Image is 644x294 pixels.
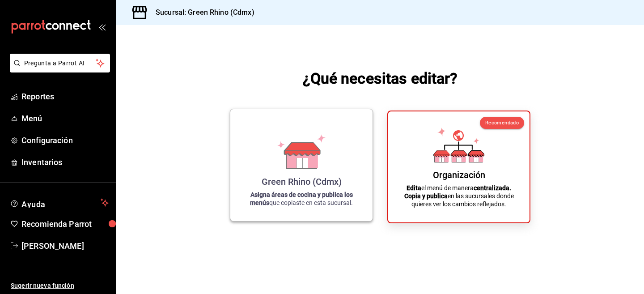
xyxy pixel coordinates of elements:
span: Recomendado [485,120,519,126]
button: Pregunta a Parrot AI [10,54,110,72]
a: Pregunta a Parrot AI [6,65,110,74]
span: Menú [21,112,109,124]
div: Organización [433,170,485,180]
span: Pregunta a Parrot AI [24,59,96,68]
p: que copiaste en esta sucursal. [241,191,362,207]
span: Reportes [21,90,109,102]
strong: Edita [407,184,421,192]
span: Sugerir nueva función [11,281,109,290]
p: el menú de manera en las sucursales donde quieres ver los cambios reflejados. [399,184,519,208]
button: open_drawer_menu [98,23,106,30]
strong: centralizada. [474,184,511,192]
span: [PERSON_NAME] [21,240,109,252]
span: Inventarios [21,156,109,168]
span: Ayuda [21,197,97,208]
span: Recomienda Parrot [21,218,109,230]
strong: Asigna áreas de cocina y publica los menús [250,191,353,206]
strong: Copia y publica [404,192,448,200]
span: Configuración [21,134,109,146]
h1: ¿Qué necesitas editar? [303,68,458,89]
div: Green Rhino (Cdmx) [262,176,342,187]
h3: Sucursal: Green Rhino (Cdmx) [148,7,254,18]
